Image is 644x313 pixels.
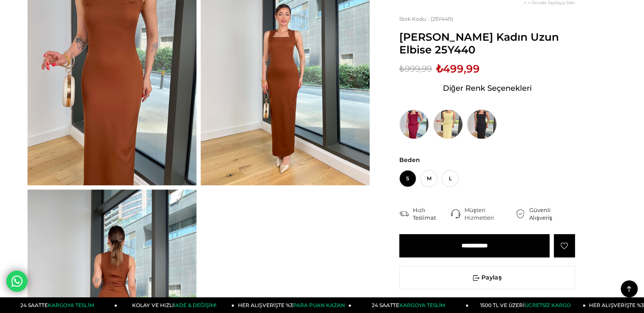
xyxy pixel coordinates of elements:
[399,209,409,218] img: shipping.png
[451,209,460,218] img: call-center.png
[529,206,575,221] div: Güvenli Alışveriş
[516,209,525,218] img: security.png
[0,297,118,313] a: 24 SAATTEKARGOYA TESLİM
[235,297,352,313] a: HER ALIŞVERİŞTE %3PARA PUAN KAZAN
[433,109,463,139] img: Kare Yaka Karalde Sarı Kadın Uzun Elbise 25Y440
[413,206,451,221] div: Hızlı Teslimat
[399,156,575,164] span: Beden
[420,170,437,187] span: M
[48,302,94,308] span: KARGOYA TESLİM
[464,206,516,221] div: Müşteri Hizmetleri
[399,16,431,22] span: Stok Kodu
[442,170,459,187] span: L
[525,302,571,308] span: ÜCRETSİZ KARGO
[117,297,235,313] a: KOLAY VE HIZLIİADE & DEĞİŞİM!
[399,302,445,308] span: KARGOYA TESLİM
[399,109,429,139] img: Kare Yaka Karalde Bordo Kadın Uzun Elbise 25Y440
[400,266,575,289] span: Paylaş
[174,302,216,308] span: İADE & DEĞİŞİM!
[469,297,586,313] a: 1500 TL VE ÜZERİÜCRETSİZ KARGO
[467,109,497,139] img: Kare Yaka Karalde Siyah Kadın Uzun Elbise 25Y440
[399,31,575,56] span: [PERSON_NAME] Kadın Uzun Elbise 25Y440
[293,302,345,308] span: PARA PUAN KAZAN
[554,234,575,257] a: Favorilere Ekle
[351,297,469,313] a: 24 SAATTEKARGOYA TESLİM
[442,81,531,95] span: Diğer Renk Seçenekleri
[399,16,453,22] span: (25Y440)
[399,62,432,75] span: ₺999,99
[399,170,416,187] span: S
[436,62,480,75] span: ₺499,99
